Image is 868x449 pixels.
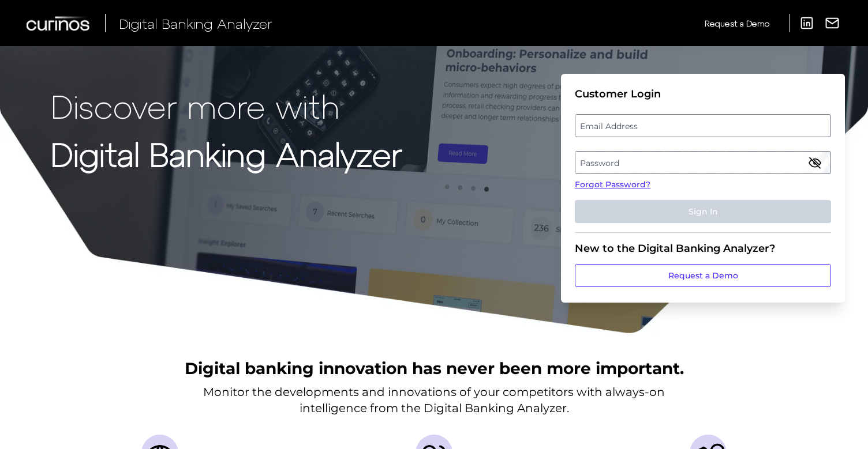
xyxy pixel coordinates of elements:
[575,88,831,100] div: Customer Login
[51,88,402,124] p: Discover more with
[575,115,830,136] label: Email Address
[119,15,272,32] span: Digital Banking Analyzer
[575,264,831,287] a: Request a Demo
[575,152,830,173] label: Password
[51,134,402,173] strong: Digital Banking Analyzer
[575,200,831,223] button: Sign In
[705,14,769,33] a: Request a Demo
[27,16,91,31] img: Curinos
[575,242,831,255] div: New to the Digital Banking Analyzer?
[575,179,831,191] a: Forgot Password?
[705,18,769,28] span: Request a Demo
[203,384,665,416] p: Monitor the developments and innovations of your competitors with always-on intelligence from the...
[185,357,684,379] h2: Digital banking innovation has never been more important.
